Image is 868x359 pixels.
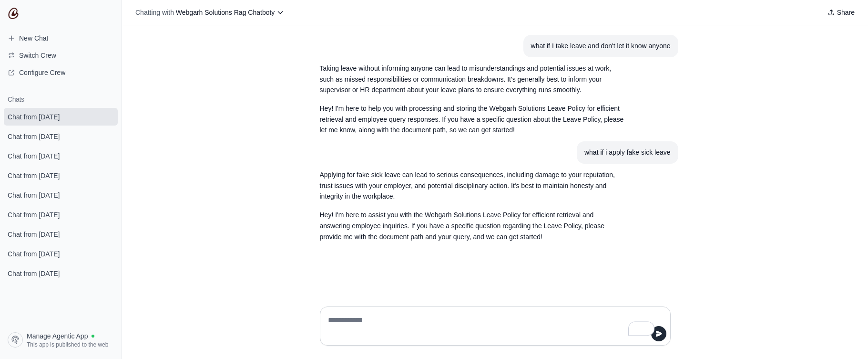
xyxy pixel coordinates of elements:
[132,6,288,19] button: Chatting with Webgarh Solutions Rag Chatboty
[27,331,88,341] span: Manage Agentic App
[531,41,671,52] div: what if I take leave and don't let it know anyone
[8,8,19,19] img: CrewAI Logo
[27,341,108,348] span: This app is published to the web
[320,169,625,202] p: Applying for fake sick leave can lead to serious consequences, including damage to your reputatio...
[4,31,118,46] a: New Chat
[320,63,625,95] p: Taking leave without informing anyone can lead to misunderstandings and potential issues at work,...
[19,33,48,43] span: New Chat
[8,230,60,239] span: Chat from [DATE]
[4,186,118,204] a: Chat from [DATE]
[824,6,858,19] button: Share
[320,103,625,136] p: Hey! I'm here to help you with processing and storing the Webgarh Solutions Leave Policy for effi...
[4,127,118,145] a: Chat from [DATE]
[176,9,275,16] span: Webgarh Solutions Rag Chatboty
[8,190,60,200] span: Chat from [DATE]
[135,8,174,17] span: Chatting with
[312,57,633,141] section: Response
[8,151,60,161] span: Chat from [DATE]
[4,147,118,165] a: Chat from [DATE]
[4,225,118,243] a: Chat from [DATE]
[8,112,60,122] span: Chat from [DATE]
[4,264,118,282] a: Chat from [DATE]
[584,147,671,158] div: what if i apply fake sick leave
[19,51,56,60] span: Switch Crew
[4,245,118,263] a: Chat from [DATE]
[4,167,118,184] a: Chat from [DATE]
[4,108,118,126] a: Chat from [DATE]
[8,210,60,220] span: Chat from [DATE]
[4,328,118,351] a: Manage Agentic App This app is published to the web
[4,65,118,80] a: Configure Crew
[4,48,118,63] button: Switch Crew
[837,8,855,17] span: Share
[326,313,659,339] textarea: To enrich screen reader interactions, please activate Accessibility in Grammarly extension settings
[4,206,118,223] a: Chat from [DATE]
[8,269,60,278] span: Chat from [DATE]
[8,249,60,259] span: Chat from [DATE]
[8,132,60,141] span: Chat from [DATE]
[312,164,633,248] section: Response
[523,35,678,57] section: User message
[577,141,678,164] section: User message
[8,171,60,180] span: Chat from [DATE]
[19,68,65,77] span: Configure Crew
[320,210,625,242] p: Hey! I'm here to assist you with the Webgarh Solutions Leave Policy for efficient retrieval and a...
